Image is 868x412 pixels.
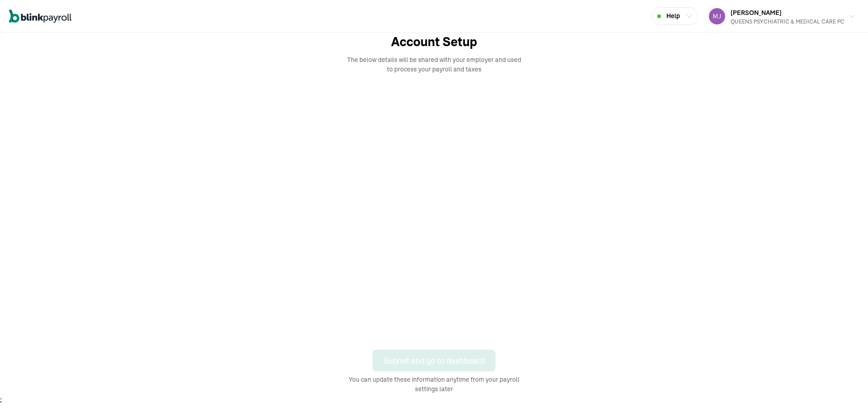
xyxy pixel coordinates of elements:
[731,9,782,17] span: [PERSON_NAME]
[705,5,859,28] button: [PERSON_NAME]QUEENS PSYCHIATRIC & MEDICAL CARE PC
[823,369,868,412] iframe: Chat Widget
[651,7,698,25] button: Help
[391,33,477,52] span: Account Setup
[9,3,71,29] nav: Global
[731,18,844,26] div: QUEENS PSYCHIATRIC & MEDICAL CARE PC
[373,350,495,371] button: Submit and go to dashboard
[666,11,680,21] span: Help
[383,355,485,367] div: Submit and go to dashboard
[344,375,524,394] span: You can update these information anytime from your payroll settings later
[344,55,524,74] span: The below details will be shared with your employer and used to process your payroll and taxes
